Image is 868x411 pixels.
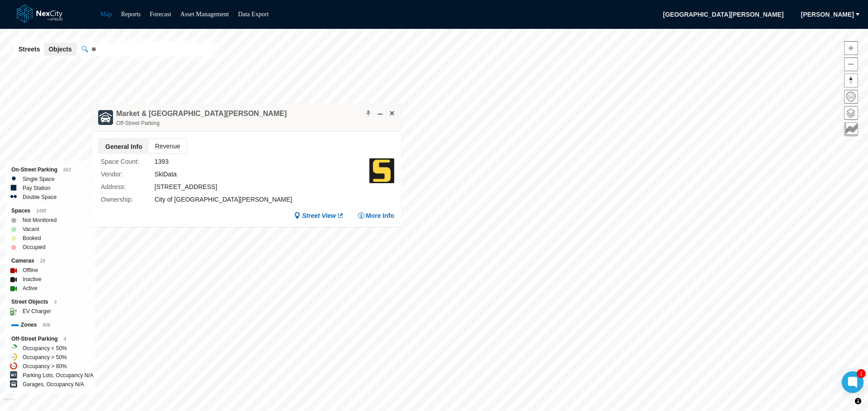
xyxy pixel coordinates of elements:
label: Address : [101,182,155,192]
label: Vacant [23,225,39,234]
a: Data Export [238,11,269,18]
button: [PERSON_NAME] [795,7,860,22]
div: Zones [11,320,89,330]
button: More Info [358,212,394,220]
span: Reset bearing to north [844,74,858,87]
span: More Info [366,212,394,220]
a: Street View [294,212,344,220]
span: 3 [54,300,57,305]
button: Streets [14,43,44,55]
div: Spaces [11,206,89,216]
div: On-Street Parking [11,165,89,175]
a: Reports [121,11,141,18]
label: Inactive [23,275,41,284]
div: [STREET_ADDRESS] [155,182,369,192]
label: Pay Station [23,184,50,193]
div: Off-Street Parking [116,119,287,128]
label: Garages, Occupancy N/A [23,380,84,389]
div: Double-click to make header text selectable [116,109,287,128]
label: Booked [23,234,41,243]
div: SkiData [155,169,369,179]
label: Parking Lots, Occupancy N/A [23,371,94,380]
button: Toggle attribution [853,396,863,406]
label: Occupancy > 50% [23,353,67,362]
label: Offline [23,266,38,275]
label: Active [23,284,38,293]
label: Space Count : [101,157,155,166]
label: Occupancy > 80% [23,362,67,371]
label: Occupancy < 50% [23,344,67,353]
label: Double Space [23,193,57,202]
div: 1393 [155,157,369,166]
span: 663 [63,167,71,172]
span: [PERSON_NAME] [801,10,854,19]
button: Zoom out [844,57,858,71]
span: Objects [48,45,71,54]
span: [GEOGRAPHIC_DATA][PERSON_NAME] [657,7,789,22]
span: 29 [40,259,45,263]
a: Map [100,11,112,18]
label: Single Space [23,175,55,184]
button: Reset bearing to north [844,74,858,88]
button: Home [844,90,858,104]
span: Zoom in [844,42,858,55]
button: Zoom in [844,41,858,55]
span: Toggle attribution [855,396,861,406]
h4: Double-click to make header text selectable [116,109,287,119]
div: Off-Street Parking [11,334,89,344]
a: Mapbox homepage [4,398,14,408]
button: Layers management [844,106,858,120]
label: Not Monitored [23,216,57,225]
span: Street View [302,212,336,220]
div: City of [GEOGRAPHIC_DATA][PERSON_NAME] [155,194,369,204]
label: Vendor : [101,169,155,179]
span: 1495 [36,208,46,213]
div: 1 [857,369,866,378]
span: Revenue [149,139,187,153]
span: General Info [99,139,149,154]
div: Street Objects [11,297,89,307]
label: Occupied [23,243,46,252]
div: Cameras [11,256,89,266]
a: Forecast [150,11,171,18]
span: 4 [64,337,66,342]
span: Streets [19,45,40,54]
span: Zoom out [844,58,858,71]
button: Objects [44,43,76,55]
label: EV Charger [23,307,51,316]
button: Key metrics [844,122,858,136]
a: Asset Management [180,11,229,18]
label: Ownership : [101,194,155,204]
span: 806 [42,323,50,328]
